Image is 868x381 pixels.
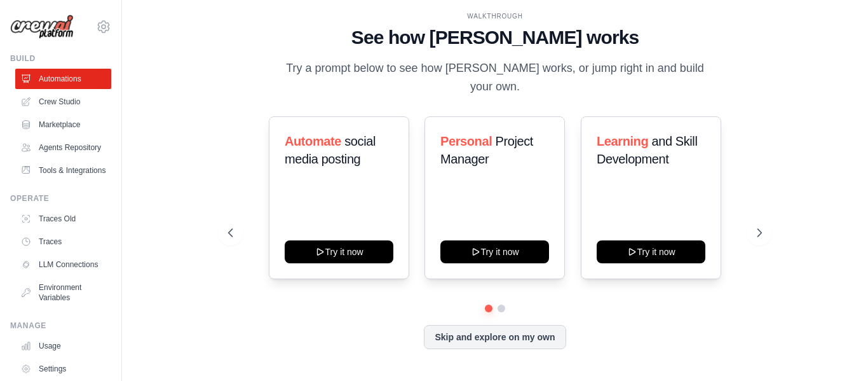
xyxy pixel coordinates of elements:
[228,26,762,49] h1: See how [PERSON_NAME] works
[15,359,111,379] a: Settings
[281,59,709,97] p: Try a prompt below to see how [PERSON_NAME] works, or jump right in and build your own.
[15,137,111,158] a: Agents Repository
[440,134,492,148] span: Personal
[15,160,111,181] a: Tools & Integrations
[424,325,566,349] button: Skip and explore on my own
[15,336,111,356] a: Usage
[10,15,74,39] img: Logo
[597,134,697,166] span: and Skill Development
[597,134,648,148] span: Learning
[15,254,111,275] a: LLM Connections
[15,232,111,252] a: Traces
[10,193,111,204] div: Operate
[440,240,549,263] button: Try it now
[804,320,868,381] iframe: Chat Widget
[285,240,393,263] button: Try it now
[597,240,705,263] button: Try it now
[10,53,111,64] div: Build
[285,134,341,148] span: Automate
[15,92,111,112] a: Crew Studio
[15,277,111,308] a: Environment Variables
[15,69,111,89] a: Automations
[228,11,762,21] div: WALKTHROUGH
[15,114,111,135] a: Marketplace
[15,209,111,229] a: Traces Old
[10,321,111,331] div: Manage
